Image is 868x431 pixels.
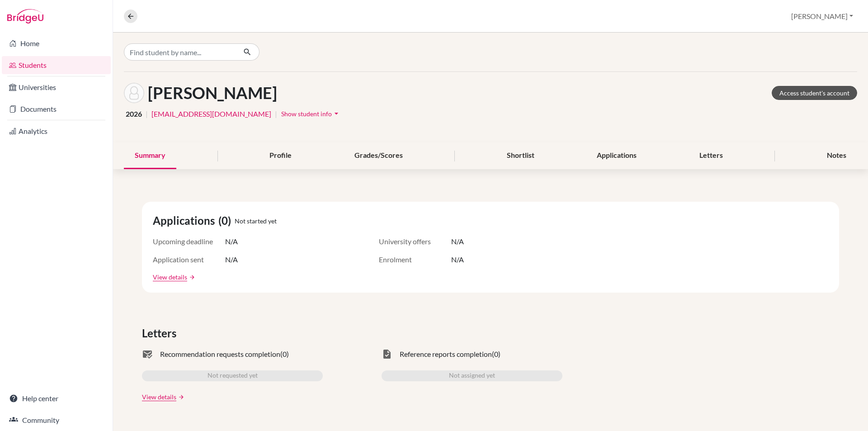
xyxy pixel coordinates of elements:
button: [PERSON_NAME] [787,8,857,25]
a: Community [2,411,111,429]
img: Joaquin Verano's avatar [124,83,144,103]
div: Grades/Scores [344,142,414,169]
a: Help center [2,389,111,407]
a: Access student's account [772,86,857,100]
span: (0) [280,349,289,360]
a: Documents [2,100,111,118]
img: Bridge-U [7,9,43,24]
span: task [382,349,392,360]
div: Summary [124,142,176,169]
div: Profile [259,142,302,169]
a: Home [2,34,111,52]
a: arrow_forward [187,274,195,280]
span: Show student info [281,110,332,118]
span: Reference reports completion [400,349,492,360]
a: arrow_forward [176,394,184,400]
span: Application sent [153,254,225,265]
span: Enrolment [379,254,451,265]
h1: [PERSON_NAME] [148,83,277,103]
span: Applications [153,213,218,229]
span: N/A [451,236,464,247]
span: N/A [451,254,464,265]
span: Not assigned yet [449,370,495,381]
span: (0) [492,349,500,360]
input: Find student by name... [124,43,236,61]
i: arrow_drop_down [332,109,341,118]
a: [EMAIL_ADDRESS][DOMAIN_NAME] [151,109,271,119]
span: mark_email_read [142,349,153,360]
span: | [275,109,277,119]
button: Show student infoarrow_drop_down [281,107,341,121]
span: Not requested yet [208,370,258,381]
span: 2026 [126,109,142,119]
span: Not started yet [235,216,277,226]
a: Analytics [2,122,111,140]
a: View details [142,392,176,402]
span: Letters [142,325,180,341]
span: Recommendation requests completion [160,349,280,360]
span: | [146,109,148,119]
div: Applications [586,142,647,169]
a: Students [2,56,111,74]
span: University offers [379,236,451,247]
span: N/A [225,236,238,247]
a: Universities [2,78,111,96]
div: Letters [689,142,734,169]
div: Notes [816,142,857,169]
span: Upcoming deadline [153,236,225,247]
span: N/A [225,254,238,265]
span: (0) [218,213,235,229]
a: View details [153,272,187,282]
div: Shortlist [496,142,545,169]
